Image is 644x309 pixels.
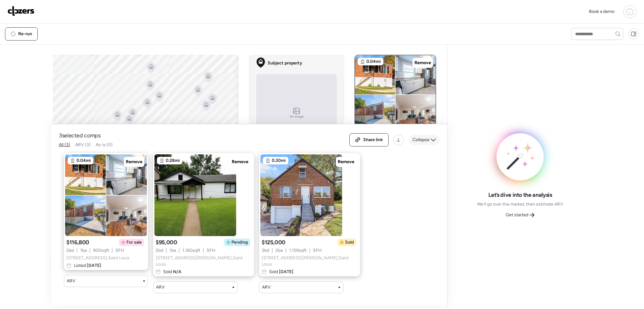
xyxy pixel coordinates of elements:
span: | [76,247,78,254]
img: Logo [8,6,35,16]
span: All (3) [59,142,70,147]
span: 1 ba [169,247,176,254]
span: SFH [115,247,124,254]
span: | [89,247,91,254]
span: ARV [262,284,271,290]
span: $95,000 [156,239,177,246]
span: Collapse [413,137,430,143]
span: Subject property [268,60,302,66]
span: $116,800 [66,239,89,246]
span: Re-run [18,31,32,37]
span: Remove [232,159,248,165]
span: | [203,247,204,254]
span: For sale [126,239,142,246]
span: 1,159 sqft [289,247,307,254]
span: Share link [363,137,383,143]
span: | [309,247,310,254]
span: ARV (3) [75,142,91,147]
span: Sold [345,239,354,246]
span: 1 ba [80,247,87,254]
span: [DATE] [86,263,101,268]
span: No image [290,114,303,119]
span: Get started [506,212,528,218]
span: Pending [231,239,248,246]
span: [STREET_ADDRESS] , Saint Louis [66,255,130,261]
span: Remove [414,60,431,66]
span: [STREET_ADDRESS][PERSON_NAME] , Saint Louis [156,255,252,268]
span: Listed [74,262,101,269]
span: 3 selected comps [59,132,101,139]
span: Sold [269,269,293,275]
span: 0.30mi [272,157,286,164]
span: [DATE] [278,269,293,274]
span: SFH [207,247,215,254]
span: Let’s dive into the analysis [488,191,552,199]
span: ARV [67,278,75,284]
span: | [112,247,113,254]
span: Sold [163,269,181,275]
span: 900 sqft [93,247,109,254]
span: Remove [338,159,354,165]
span: | [179,247,180,254]
span: $125,000 [262,239,286,246]
span: 2 bd [156,247,163,254]
span: 0.28mi [166,157,180,164]
span: [STREET_ADDRESS][PERSON_NAME] , Saint Louis [262,255,358,268]
span: Book a demo [589,9,614,14]
span: 1,160 sqft [182,247,200,254]
span: Remove [126,159,142,165]
span: N/A [172,269,181,274]
span: 3 bd [262,247,269,254]
span: | [272,247,273,254]
span: We’ll go over the market, then estimate ARV [477,201,563,207]
span: 2 bd [66,247,74,254]
span: 0.04mi [76,157,91,164]
span: 0.04mi [366,58,381,65]
span: | [285,247,286,254]
span: As-is (0) [96,142,113,147]
span: SFH [313,247,322,254]
span: 2 ba [275,247,283,254]
span: | [166,247,167,254]
span: ARV [156,284,165,290]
